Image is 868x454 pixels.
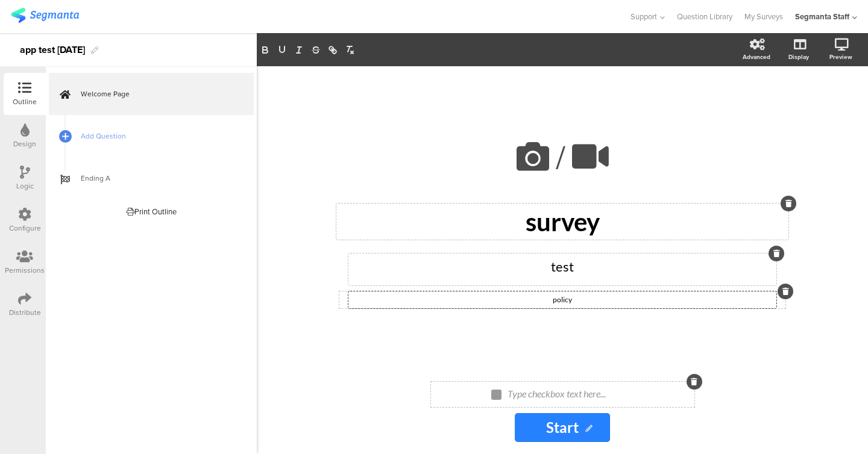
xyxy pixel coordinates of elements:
[743,52,770,61] div: Advanced
[829,52,852,61] div: Preview
[788,52,809,61] div: Display
[81,130,235,142] span: Add Question
[795,11,849,22] div: Segmanta Staff
[556,134,565,181] span: /
[127,206,177,217] div: Print Outline
[9,307,41,318] div: Distribute
[351,257,773,276] p: test
[49,73,254,115] a: Welcome Page
[339,207,785,237] p: survey
[351,294,773,305] p: policy
[508,388,628,399] div: Type checkbox text here...
[13,96,37,107] div: Outline
[20,40,85,60] div: app test [DATE]
[13,138,36,149] div: Design
[631,11,657,22] span: Support
[11,8,79,23] img: segmanta logo
[81,88,235,100] span: Welcome Page
[49,157,254,199] a: Ending A
[9,223,41,234] div: Configure
[515,413,610,442] input: Start
[81,172,235,184] span: Ending A
[16,181,34,191] div: Logic
[5,265,45,276] div: Permissions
